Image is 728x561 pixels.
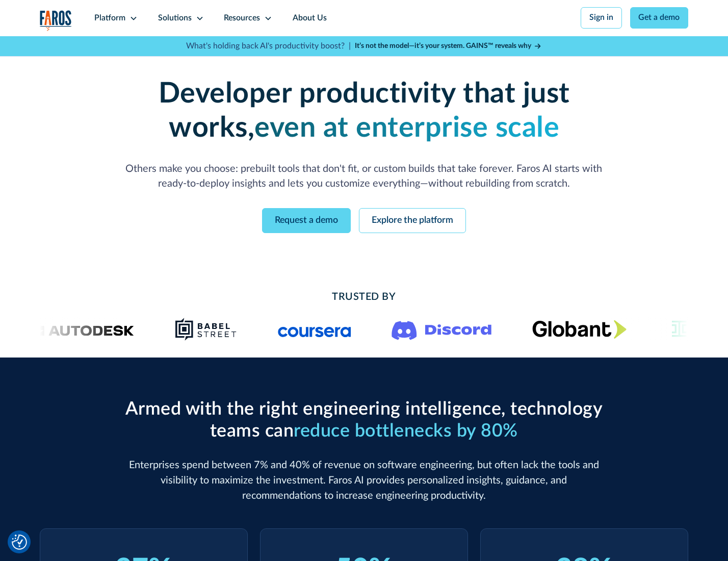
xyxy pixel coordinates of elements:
button: Cookie Settings [12,534,27,550]
strong: even at enterprise scale [254,114,559,142]
strong: Developer productivity that just works, [159,80,570,142]
img: Logo of the design software company Autodesk. [29,322,134,336]
div: Resources [224,12,260,24]
img: Logo of the communication platform Discord. [392,319,491,340]
img: Babel Street logo png [175,317,237,342]
a: Get a demo [630,7,689,29]
img: Logo of the online learning platform Coursera. [278,321,351,338]
h2: Armed with the right engineering intelligence, technology teams can [121,398,607,442]
a: It’s not the model—it’s your system. GAINS™ reveals why [355,41,542,52]
img: Revisit consent button [12,534,27,550]
a: Request a demo [262,208,351,233]
span: reduce bottlenecks by 80% [294,422,518,440]
strong: It’s not the model—it’s your system. GAINS™ reveals why [355,42,531,49]
a: home [40,10,72,31]
div: Solutions [158,12,192,24]
p: What's holding back AI's productivity boost? | [186,40,351,53]
h2: Trusted By [121,290,607,305]
a: Explore the platform [359,208,466,233]
img: Logo of the analytics and reporting company Faros. [40,10,72,31]
p: Enterprises spend between 7% and 40% of revenue on software engineering, but often lack the tools... [121,458,607,503]
div: Platform [94,12,125,24]
a: Sign in [581,7,622,29]
p: Others make you choose: prebuilt tools that don't fit, or custom builds that take forever. Faros ... [121,162,607,192]
img: Globant's logo [532,320,627,339]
